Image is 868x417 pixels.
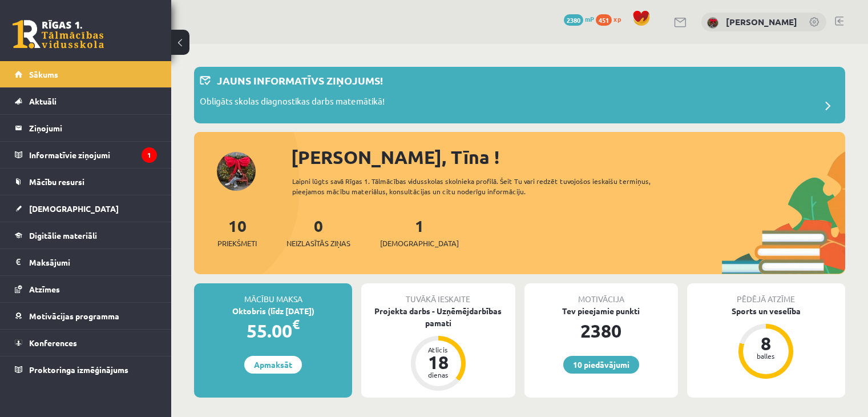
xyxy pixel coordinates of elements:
[380,238,459,249] span: [DEMOGRAPHIC_DATA]
[585,14,594,23] span: mP
[421,346,455,353] div: Atlicis
[286,215,350,249] a: 0Neizlasītās ziņas
[217,238,257,249] span: Priekšmeti
[596,14,627,23] a: 451 xp
[15,249,157,275] a: Maksājumi
[200,73,839,118] a: Jauns informatīvs ziņojums! Obligāts skolas diagnostikas darbs matemātikā!
[15,115,157,141] a: Ziņojumi
[29,142,157,168] legend: Informatīvie ziņojumi
[707,17,718,29] img: Tīna Šneidere
[194,283,352,305] div: Mācību maksa
[286,238,350,249] span: Neizlasītās ziņas
[29,96,56,106] span: Aktuāli
[142,147,157,163] i: 1
[292,316,300,332] span: €
[524,305,678,317] div: Tev pieejamie punkti
[687,305,845,317] div: Sports un veselība
[200,95,385,111] p: Obligāts skolas diagnostikas darbs matemātikā!
[29,311,119,321] span: Motivācijas programma
[421,353,455,371] div: 18
[29,364,128,375] span: Proktoringa izmēģinājums
[15,303,157,329] a: Motivācijas programma
[596,14,612,26] span: 451
[15,356,157,383] a: Proktoringa izmēģinājums
[564,14,583,26] span: 2380
[361,305,515,392] a: Projekta darbs - Uzņēmējdarbības pamati Atlicis 18 dienas
[613,14,621,23] span: xp
[29,115,157,141] legend: Ziņojumi
[29,284,60,294] span: Atzīmes
[15,330,157,356] a: Konferences
[421,371,455,378] div: dienas
[15,276,157,302] a: Atzīmes
[13,20,104,49] a: Rīgas 1. Tālmācības vidusskola
[194,317,352,344] div: 55.00
[15,142,157,168] a: Informatīvie ziņojumi1
[15,222,157,248] a: Digitālie materiāli
[361,305,515,329] div: Projekta darbs - Uzņēmējdarbības pamati
[15,195,157,222] a: [DEMOGRAPHIC_DATA]
[380,215,459,249] a: 1[DEMOGRAPHIC_DATA]
[29,230,97,240] span: Digitālie materiāli
[564,14,594,23] a: 2380 mP
[29,177,84,187] span: Mācību resursi
[29,249,157,275] legend: Maksājumi
[244,356,302,374] a: Apmaksāt
[524,283,678,305] div: Motivācija
[563,356,639,374] a: 10 piedāvājumi
[194,305,352,317] div: Oktobris (līdz [DATE])
[217,215,257,249] a: 10Priekšmeti
[292,176,683,197] div: Laipni lūgts savā Rīgas 1. Tālmācības vidusskolas skolnieka profilā. Šeit Tu vari redzēt tuvojošo...
[291,143,845,171] div: [PERSON_NAME], Tīna !
[217,73,383,88] p: Jauns informatīvs ziņojums!
[29,69,58,79] span: Sākums
[749,352,783,359] div: balles
[749,334,783,352] div: 8
[29,203,119,214] span: [DEMOGRAPHIC_DATA]
[361,283,515,305] div: Tuvākā ieskaite
[15,61,157,87] a: Sākums
[687,305,845,380] a: Sports un veselība 8 balles
[15,88,157,114] a: Aktuāli
[15,169,157,195] a: Mācību resursi
[726,16,797,27] a: [PERSON_NAME]
[687,283,845,305] div: Pēdējā atzīme
[29,338,77,348] span: Konferences
[524,317,678,344] div: 2380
